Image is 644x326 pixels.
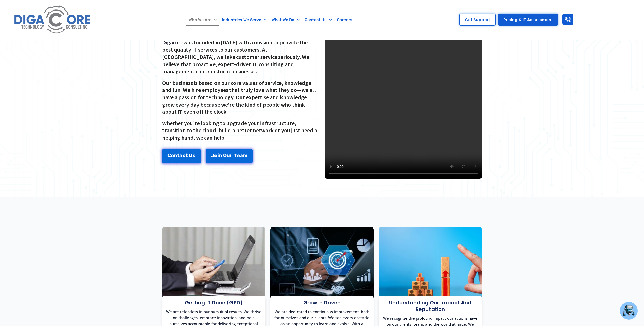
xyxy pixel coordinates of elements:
a: Industries We Serve [219,14,269,26]
span: Pricing & IT Assessment [503,18,553,22]
img: Getting IT Done [162,227,266,303]
span: c [183,153,186,158]
span: n [219,153,222,158]
a: Contact Us [302,14,334,26]
span: a [240,153,243,158]
span: J [211,153,214,158]
p: was founded in [DATE] with a mission to provide the best quality IT services to our customers. At... [162,39,320,75]
p: Our business is based on our core values of service, knowledge and fun. We hire employees that tr... [162,79,320,116]
a: Pricing & IT Assessment [498,14,558,26]
span: s [193,153,195,158]
a: Who We Are [186,14,219,26]
span: Get Support [465,18,490,22]
img: Understanding our Impact and Reputation [379,227,482,303]
h3: Understanding our Impact and Reputation [383,299,478,313]
img: Digacore logo 1 [12,3,93,37]
a: Get Support [459,14,496,26]
a: Join Our Team [206,149,253,163]
span: a [179,153,183,158]
h3: Getting IT Done (GSD) [166,299,262,306]
span: t [186,153,188,158]
span: O [223,153,227,158]
span: r [230,153,232,158]
p: Whether you’re looking to upgrade your infrastructure, transition to the cloud, build a better ne... [162,120,320,141]
img: Growth Driven [270,227,374,303]
span: U [189,153,193,158]
span: m [243,153,247,158]
span: n [174,153,177,158]
span: T [234,153,237,158]
nav: Menu [124,14,417,26]
span: t [177,153,179,158]
a: Contact Us [162,149,201,163]
span: e [237,153,240,158]
span: i [217,153,219,158]
h3: Growth Driven [274,299,370,306]
span: o [171,153,174,158]
a: Careers [334,14,355,26]
span: C [167,153,171,158]
a: What We Do [269,14,302,26]
a: Digacore [162,39,184,46]
span: o [214,153,217,158]
span: u [227,153,230,158]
